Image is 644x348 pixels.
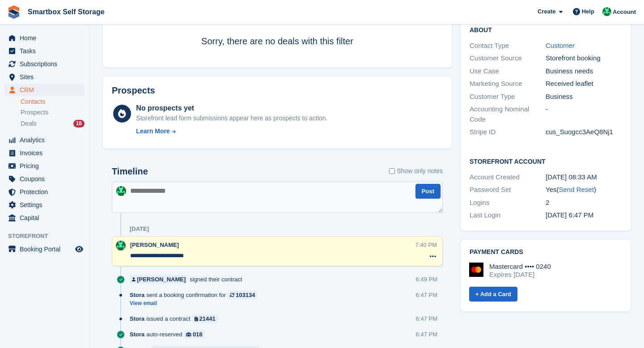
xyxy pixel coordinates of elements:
[4,58,85,70] a: menu
[4,199,85,211] a: menu
[20,147,73,159] span: Invoices
[20,160,73,172] span: Pricing
[489,271,551,279] div: Expires [DATE]
[416,275,437,284] div: 6:49 PM
[130,291,144,299] span: Stora
[8,232,89,241] span: Storefront
[389,166,443,176] label: Show only notes
[613,8,636,17] span: Account
[21,98,85,106] a: Contacts
[20,32,73,44] span: Home
[192,314,218,323] a: 21441
[556,186,596,193] span: ( )
[4,71,85,83] a: menu
[470,53,546,64] div: Customer Source
[546,66,622,76] div: Business needs
[470,210,546,221] div: Last Login
[130,275,188,284] a: [PERSON_NAME]
[116,186,126,196] img: Elinor Shepherd
[20,58,73,70] span: Subscriptions
[546,127,622,137] div: cus_Suogcc3AeQ8Nj1
[20,243,73,255] span: Booking Portal
[24,4,108,19] a: Smartbox Self Storage
[130,300,262,307] a: View email
[21,119,85,128] a: Deals 18
[73,120,85,127] div: 18
[20,173,73,185] span: Coupons
[21,119,37,128] span: Deals
[416,330,437,339] div: 6:47 PM
[470,41,546,51] div: Contact Type
[20,199,73,211] span: Settings
[389,166,395,176] input: Show only notes
[470,92,546,102] div: Customer Type
[602,7,611,16] img: Elinor Shepherd
[559,186,593,193] a: Send Reset
[470,157,622,166] h2: Storefront Account
[470,185,546,195] div: Password Set
[116,241,126,250] img: Elinor Shepherd
[136,114,327,123] div: Storefront lead form submissions appear here as prospects to action.
[20,71,73,83] span: Sites
[20,186,73,198] span: Protection
[20,134,73,146] span: Analytics
[4,160,85,172] a: menu
[469,263,483,277] img: Mastercard Logo
[582,7,594,16] span: Help
[137,275,186,284] div: [PERSON_NAME]
[546,79,622,89] div: Received leaflet
[470,66,546,76] div: Use Case
[4,186,85,198] a: menu
[4,45,85,57] a: menu
[21,108,85,117] a: Prospects
[546,42,575,49] a: Customer
[546,198,622,208] div: 2
[201,36,353,46] span: Sorry, there are no deals with this filter
[21,108,48,117] span: Prospects
[4,147,85,159] a: menu
[416,291,437,299] div: 6:47 PM
[130,314,222,323] div: issued a contract
[546,53,622,64] div: Storefront booking
[470,127,546,137] div: Stripe ID
[470,249,622,256] h2: Payment cards
[546,172,622,182] div: [DATE] 08:33 AM
[416,314,437,323] div: 6:47 PM
[7,5,21,19] img: stora-icon-8386f47178a22dfd0bd8f6a31ec36ba5ce8667c1dd55bd0f319d3a0aa187defe.svg
[538,7,555,16] span: Create
[20,84,73,96] span: CRM
[136,127,169,136] div: Learn More
[112,166,148,177] h2: Timeline
[546,185,622,195] div: Yes
[130,275,246,284] div: signed their contract
[136,127,327,136] a: Learn More
[112,85,155,96] h2: Prospects
[4,212,85,224] a: menu
[236,291,255,299] div: 103134
[4,84,85,96] a: menu
[469,287,517,301] a: + Add a Card
[470,172,546,182] div: Account Created
[546,92,622,102] div: Business
[470,198,546,208] div: Logins
[130,242,179,248] span: [PERSON_NAME]
[74,244,85,255] a: Preview store
[130,330,144,339] span: Stora
[130,330,209,339] div: auto-reserved
[470,79,546,89] div: Marketing Source
[470,104,546,124] div: Accounting Nominal Code
[415,184,441,199] button: Post
[415,241,437,249] div: 7:40 PM
[130,314,144,323] span: Stora
[184,330,204,339] a: 018
[4,173,85,185] a: menu
[130,291,262,299] div: sent a booking confirmation for
[193,330,203,339] div: 018
[199,314,216,323] div: 21441
[136,103,327,114] div: No prospects yet
[20,212,73,224] span: Capital
[489,263,551,271] div: Mastercard •••• 0240
[4,243,85,255] a: menu
[4,134,85,146] a: menu
[546,104,622,124] div: -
